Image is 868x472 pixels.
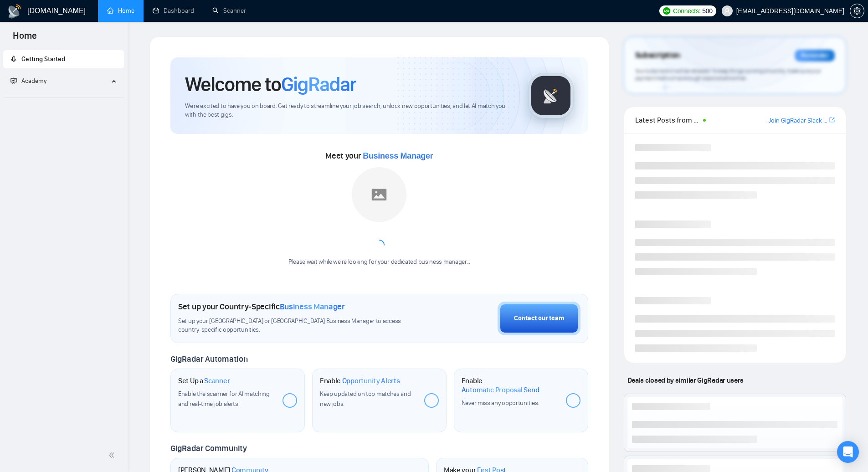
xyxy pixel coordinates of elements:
[21,55,65,63] span: Getting Started
[170,443,247,453] span: GigRadar Community
[204,376,230,385] span: Scanner
[212,7,246,15] a: searchScanner
[462,385,539,395] span: Automatic Proposal Send
[320,390,411,408] span: Keep updated on top matches and new jobs.
[3,50,124,68] li: Getting Started
[498,302,580,335] button: Contact our team
[280,302,345,312] span: Business Manager
[178,376,230,385] h1: Set Up a
[178,390,270,408] span: Enable the scanner for AI matching and real-time job alerts.
[178,317,420,334] span: Set up your [GEOGRAPHIC_DATA] or [GEOGRAPHIC_DATA] Business Manager to access country-specific op...
[153,7,194,15] a: dashboardDashboard
[10,77,46,85] span: Academy
[342,376,400,385] span: Opportunity Alerts
[7,4,22,19] img: logo
[850,7,864,15] a: setting
[10,56,17,62] span: rocket
[829,116,835,124] a: export
[663,7,670,15] img: upwork-logo.png
[514,313,564,323] div: Contact our team
[363,151,433,160] span: Business Manager
[795,50,835,62] div: Reminder
[528,73,574,118] img: gigradar-logo.png
[283,258,476,267] div: Please wait while we're looking for your dedicated business manager...
[5,29,44,48] span: Home
[10,77,17,84] span: fund-projection-screen
[325,151,433,161] span: Meet your
[21,77,46,85] span: Academy
[352,167,406,222] img: placeholder.png
[635,48,680,63] span: Subscription
[108,451,118,460] span: double-left
[3,94,124,100] li: Academy Homepage
[373,239,385,251] span: loading
[185,72,356,97] h1: Welcome to
[320,376,400,385] h1: Enable
[673,6,700,16] span: Connects:
[635,114,700,126] span: Latest Posts from the GigRadar Community
[635,67,821,82] span: Your subscription will be renewed. To keep things running smoothly, make sure your payment method...
[850,4,864,18] button: setting
[462,376,559,394] h1: Enable
[462,399,539,407] span: Never miss any opportunities.
[178,302,345,312] h1: Set up your Country-Specific
[185,102,514,119] span: We're excited to have you on board. Get ready to streamline your job search, unlock new opportuni...
[170,354,247,364] span: GigRadar Automation
[624,372,747,388] span: Deals closed by similar GigRadar users
[281,72,356,97] span: GigRadar
[724,8,730,14] span: user
[702,6,712,16] span: 500
[107,7,134,15] a: homeHome
[768,116,827,126] a: Join GigRadar Slack Community
[829,116,835,123] span: export
[837,441,859,463] div: Open Intercom Messenger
